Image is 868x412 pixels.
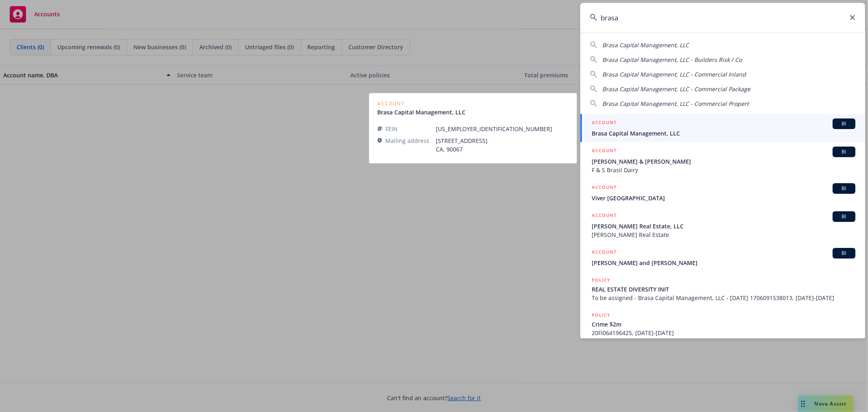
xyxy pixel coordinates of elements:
[592,276,610,284] h5: POLICY
[592,129,855,138] span: Brasa Capital Management, LLC
[592,222,855,230] span: [PERSON_NAME] Real Estate, LLC
[580,272,865,307] a: POLICYREAL ESTATE DIVERSITY INITTo be assigned - Brasa Capital Management, LLC - [DATE] 170609153...
[592,311,610,319] h5: POLICY
[836,120,852,127] span: BI
[580,142,865,179] a: ACCOUNTBI[PERSON_NAME] & [PERSON_NAME]F & S Brasil Dairy
[580,179,865,207] a: ACCOUNTBIViver [GEOGRAPHIC_DATA]
[592,118,617,128] h5: ACCOUNT
[592,157,855,166] span: [PERSON_NAME] & [PERSON_NAME]
[602,56,742,64] span: Brasa Capital Management, LLC - Builders Risk / Co
[602,70,746,78] span: Brasa Capital Management, LLC - Commercial Inland
[592,248,617,258] h5: ACCOUNT
[836,250,852,257] span: BI
[592,259,855,267] span: [PERSON_NAME] and [PERSON_NAME]
[592,211,617,221] h5: ACCOUNT
[592,285,855,294] span: REAL ESTATE DIVERSITY INIT
[592,294,855,302] span: To be assigned - Brasa Capital Management, LLC - [DATE] 1706091538013, [DATE]-[DATE]
[580,3,865,32] input: Search...
[592,230,855,239] span: [PERSON_NAME] Real Estate
[836,185,852,192] span: BI
[592,194,855,202] span: Viver [GEOGRAPHIC_DATA]
[580,207,865,243] a: ACCOUNTBI[PERSON_NAME] Real Estate, LLC[PERSON_NAME] Real Estate
[592,147,617,156] h5: ACCOUNT
[592,320,855,329] span: Crime $2m
[602,41,689,49] span: Brasa Capital Management, LLC
[580,114,865,142] a: ACCOUNTBIBrasa Capital Management, LLC
[836,148,852,156] span: BI
[602,100,749,107] span: Brasa Capital Management, LLC - Commercial Propert
[592,183,617,193] h5: ACCOUNT
[836,213,852,220] span: BI
[602,85,750,93] span: Brasa Capital Management, LLC - Commercial Package
[592,329,855,337] span: 20FI064196425, [DATE]-[DATE]
[592,166,855,174] span: F & S Brasil Dairy
[580,243,865,272] a: ACCOUNTBI[PERSON_NAME] and [PERSON_NAME]
[580,307,865,342] a: POLICYCrime $2m20FI064196425, [DATE]-[DATE]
